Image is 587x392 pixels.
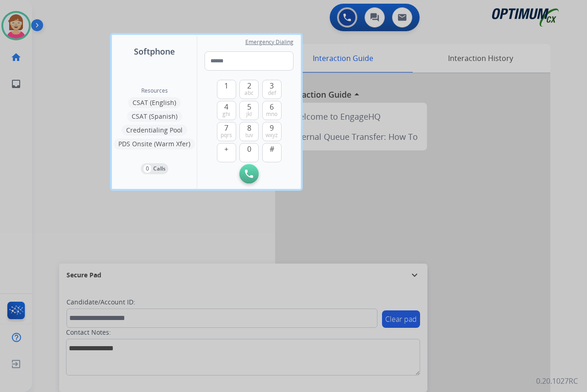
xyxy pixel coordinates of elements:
span: Softphone [134,45,175,58]
button: CSAT (Spanish) [127,111,182,122]
span: abc [244,89,254,97]
span: 4 [224,101,228,112]
span: wxyz [266,132,278,139]
button: 2abc [239,80,259,99]
button: 4ghi [217,101,236,120]
button: 8tuv [239,122,259,141]
button: + [217,143,236,162]
p: 0 [144,165,151,173]
button: PDS Onsite (Warm Xfer) [114,138,195,149]
span: mno [266,110,277,118]
button: 3def [262,80,282,99]
span: pqrs [221,132,232,139]
span: # [270,144,274,155]
button: 7pqrs [217,122,236,141]
span: 5 [247,101,251,112]
span: 8 [247,122,251,133]
p: 0.20.1027RC [536,375,578,386]
img: call-button [245,170,253,178]
button: 9wxyz [262,122,282,141]
span: 2 [247,80,251,91]
span: jkl [246,110,252,118]
span: 9 [270,122,274,133]
span: + [224,144,228,155]
button: 0 [239,143,259,162]
span: tuv [245,132,253,139]
span: 3 [270,80,274,91]
button: 0Calls [141,163,168,174]
span: Emergency Dialing [245,39,293,46]
button: # [262,143,282,162]
button: 5jkl [239,101,259,120]
span: Resources [141,87,168,94]
button: CSAT (English) [128,97,181,108]
span: ghi [222,110,230,118]
span: 7 [224,122,228,133]
span: 1 [224,80,228,91]
span: 0 [247,144,251,155]
button: Credentialing Pool [122,125,187,136]
p: Calls [153,165,166,173]
button: 6mno [262,101,282,120]
span: def [268,89,276,97]
span: 6 [270,101,274,112]
button: 1 [217,80,236,99]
